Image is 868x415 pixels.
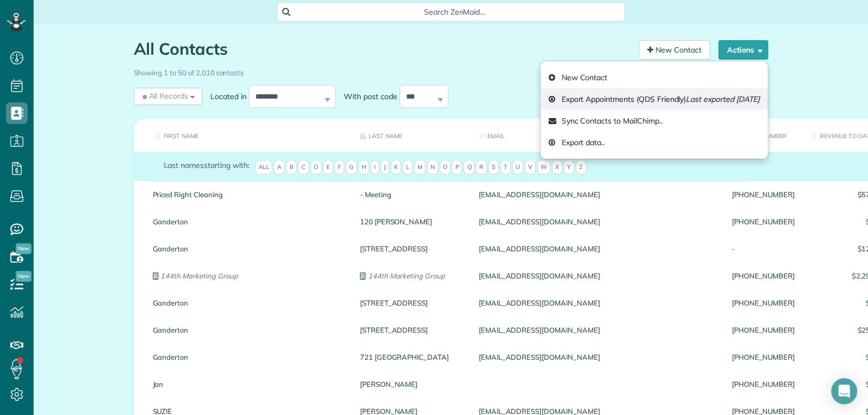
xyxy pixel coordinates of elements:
[512,160,523,175] span: U
[541,88,768,110] a: Export Appointments (QDS Friendly)Last exported [DATE]
[500,160,511,175] span: T
[471,316,724,343] div: [EMAIL_ADDRESS][DOMAIN_NAME]
[452,160,462,175] span: P
[298,160,309,175] span: C
[352,119,471,152] th: Last Name: activate to sort column descending
[153,353,344,361] a: Ganderton
[274,160,285,175] span: A
[358,160,369,175] span: H
[464,160,474,175] span: Q
[360,299,462,307] a: [STREET_ADDRESS]
[724,181,803,208] div: [PHONE_NUMBER]
[831,378,857,404] div: Open Intercom Messenger
[564,160,574,175] span: Y
[360,326,462,334] a: [STREET_ADDRESS]
[360,272,462,280] a: 144th Marketing Group
[391,160,401,175] span: K
[286,160,297,175] span: B
[525,160,536,175] span: V
[153,272,344,280] a: 144th Marketing Group
[134,119,352,152] th: First Name: activate to sort column ascending
[360,353,462,361] a: 721 [GEOGRAPHIC_DATA]
[16,271,31,282] span: New
[541,67,768,88] a: New Contact
[541,132,768,153] a: Export data..
[360,380,462,388] a: [PERSON_NAME]
[541,110,768,132] a: Sync Contacts to MailChimp..
[537,160,550,175] span: W
[471,208,724,235] div: [EMAIL_ADDRESS][DOMAIN_NAME]
[311,160,322,175] span: D
[724,235,803,262] div: -
[153,191,344,198] a: Priced Right Cleaning
[414,160,426,175] span: M
[476,160,487,175] span: R
[639,40,710,60] a: New Contact
[153,245,344,252] a: Ganderton
[140,90,189,101] span: All Records
[255,160,273,175] span: All
[471,262,724,289] div: [EMAIL_ADDRESS][DOMAIN_NAME]
[724,343,803,371] div: [PHONE_NUMBER]
[323,160,333,175] span: E
[134,63,768,78] div: Showing 1 to 50 of 2,010 contacts
[153,218,344,225] a: Ganderton
[686,94,759,104] em: Last exported [DATE]
[552,160,562,175] span: X
[346,160,357,175] span: G
[381,160,389,175] span: J
[134,40,631,58] h1: All Contacts
[153,380,344,388] a: Jan
[724,316,803,343] div: [PHONE_NUMBER]
[360,191,462,198] a: - Meeting
[16,243,31,254] span: New
[718,40,768,60] button: Actions
[153,326,344,334] a: Ganderton
[360,245,462,252] a: [STREET_ADDRESS]
[153,407,344,415] a: SUZIE
[160,271,237,280] em: 144th Marketing Group
[440,160,451,175] span: O
[471,235,724,262] div: [EMAIL_ADDRESS][DOMAIN_NAME]
[724,262,803,289] div: [PHONE_NUMBER]
[164,160,249,171] label: starting with:
[724,208,803,235] div: [PHONE_NUMBER]
[371,160,379,175] span: I
[368,271,445,280] em: 144th Marketing Group
[164,160,204,170] span: Last names
[471,289,724,316] div: [EMAIL_ADDRESS][DOMAIN_NAME]
[153,299,344,307] a: Ganderton
[471,343,724,371] div: [EMAIL_ADDRESS][DOMAIN_NAME]
[360,218,462,225] a: 120 [PERSON_NAME]
[336,91,400,102] label: With post code
[202,91,249,102] label: Located in
[427,160,438,175] span: N
[488,160,499,175] span: S
[335,160,344,175] span: F
[471,119,724,152] th: Email: activate to sort column ascending
[576,160,586,175] span: Z
[724,371,803,398] div: [PHONE_NUMBER]
[724,289,803,316] div: [PHONE_NUMBER]
[360,407,462,415] a: [PERSON_NAME]
[403,160,413,175] span: L
[471,181,724,208] div: [EMAIL_ADDRESS][DOMAIN_NAME]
